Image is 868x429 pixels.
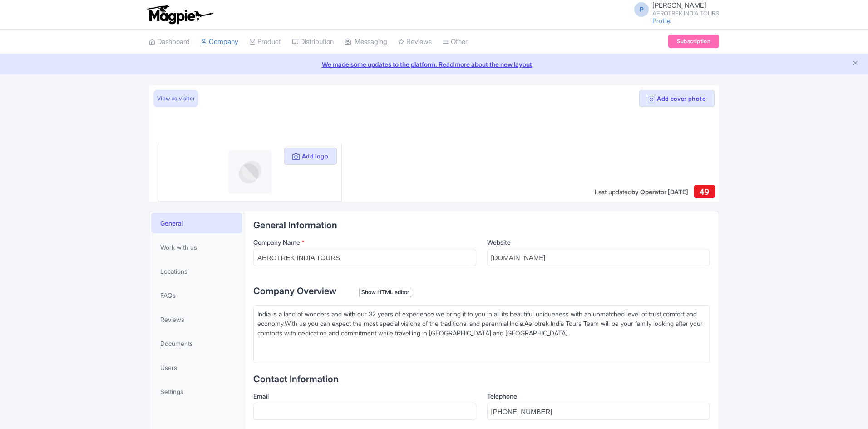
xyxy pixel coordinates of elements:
[160,266,187,276] span: Locations
[5,59,863,69] a: We made some updates to the platform. Read more about the new layout
[700,187,709,197] span: 49
[852,59,859,69] button: Close announcement
[631,188,688,196] span: by Operator [DATE]
[160,387,183,396] span: Settings
[160,339,193,348] span: Documents
[228,150,272,194] img: profile-logo-d1a8e230fb1b8f12adc913e4f4d7365c.png
[253,392,269,400] span: Email
[345,30,387,54] a: Messaging
[443,30,468,54] a: Other
[359,288,411,297] div: Show HTML editor
[151,309,242,330] a: Reviews
[253,220,710,230] h2: General Information
[292,30,334,54] a: Distribution
[151,237,242,257] a: Work with us
[253,238,300,246] span: Company Name
[595,187,688,197] div: Last updated
[151,333,242,354] a: Documents
[652,1,706,10] span: [PERSON_NAME]
[634,2,649,17] span: P
[144,5,215,25] img: logo-ab69f6fb50320c5b225c76a69d11143b.png
[160,242,197,252] span: Work with us
[398,30,432,54] a: Reviews
[160,291,176,300] span: FAQs
[487,392,517,400] span: Telephone
[153,90,198,107] a: View as visitor
[257,309,705,347] div: India is a land of wonders and with our 32 years of experience we bring it to you in all its beau...
[151,357,242,378] a: Users
[160,315,184,324] span: Reviews
[652,17,671,25] a: Profile
[253,286,336,296] span: Company Overview
[253,374,710,384] h2: Contact Information
[151,381,242,402] a: Settings
[151,261,242,281] a: Locations
[151,213,242,233] a: General
[284,148,337,165] button: Add logo
[160,363,177,372] span: Users
[201,30,238,54] a: Company
[160,218,183,228] span: General
[629,2,719,16] a: P [PERSON_NAME] AEROTREK INDIA TOURS
[151,285,242,306] a: FAQs
[639,90,715,107] button: Add cover photo
[652,10,719,16] small: AEROTREK INDIA TOURS
[149,30,190,54] a: Dashboard
[668,35,719,48] a: Subscription
[487,238,511,246] span: Website
[249,30,281,54] a: Product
